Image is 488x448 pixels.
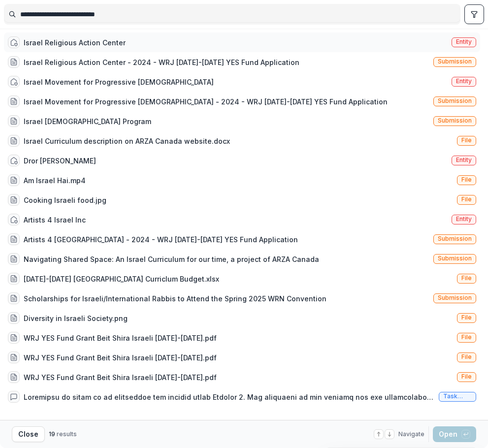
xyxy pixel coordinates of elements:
[456,38,472,45] span: Entity
[456,216,472,223] span: Entity
[398,430,424,439] span: Navigate
[461,196,472,203] span: File
[24,156,96,166] div: Dror [PERSON_NAME]
[24,313,128,323] div: Diversity in Israeli Society.png
[438,235,472,242] span: Submission
[461,353,472,360] span: File
[461,137,472,144] span: File
[24,293,326,304] div: Scholarships for Israeli/International Rabbis to Attend the Spring 2025 WRN Convention
[24,333,217,343] div: WRJ YES Fund Grant Beit Shira Israeli [DATE]-[DATE].pdf
[24,96,388,107] div: Israel Movement for Progressive [DEMOGRAPHIC_DATA] - 2024 - WRJ [DATE]-[DATE] YES Fund Application
[24,352,217,363] div: WRJ YES Fund Grant Beit Shira Israeli [DATE]-[DATE].pdf
[57,430,77,438] span: results
[438,117,472,124] span: Submission
[456,78,472,85] span: Entity
[461,275,472,282] span: File
[24,195,106,205] div: Cooking Israeli food.jpg
[12,426,45,442] button: Close
[461,176,472,183] span: File
[49,430,55,438] span: 19
[24,234,298,245] div: Artists 4 [GEOGRAPHIC_DATA] - 2024 - WRJ [DATE]-[DATE] YES Fund Application
[24,116,151,127] div: Israel [DEMOGRAPHIC_DATA] Program
[438,97,472,104] span: Submission
[433,426,476,442] button: Open
[24,37,126,48] div: Israel Religious Action Center
[24,57,299,67] div: Israel Religious Action Center - 2024 - WRJ [DATE]-[DATE] YES Fund Application
[24,274,219,284] div: [DATE]-[DATE] [GEOGRAPHIC_DATA] Curriclum Budget.xlsx
[24,136,230,146] div: Israel Curriculum description on ARZA Canada website.docx
[438,58,472,65] span: Submission
[24,215,86,225] div: Artists 4 Israel Inc
[461,314,472,321] span: File
[24,175,86,186] div: Am Israel Hai.mp4
[24,392,435,402] div: Loremipsu do sitam co ad elitseddoe tem incidid utlab Etdolor 2. Mag aliquaeni ad min veniamq nos...
[461,373,472,380] span: File
[24,77,214,87] div: Israel Movement for Progressive [DEMOGRAPHIC_DATA]
[464,4,484,24] button: toggle filters
[24,254,319,264] div: Navigating Shared Space: An Israel Curriculum for our time, a project of ARZA Canada
[438,294,472,301] span: Submission
[443,393,472,400] span: Task comment
[461,334,472,341] span: File
[24,372,217,383] div: WRJ YES Fund Grant Beit Shira Israeli [DATE]-[DATE].pdf
[438,255,472,262] span: Submission
[456,157,472,163] span: Entity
